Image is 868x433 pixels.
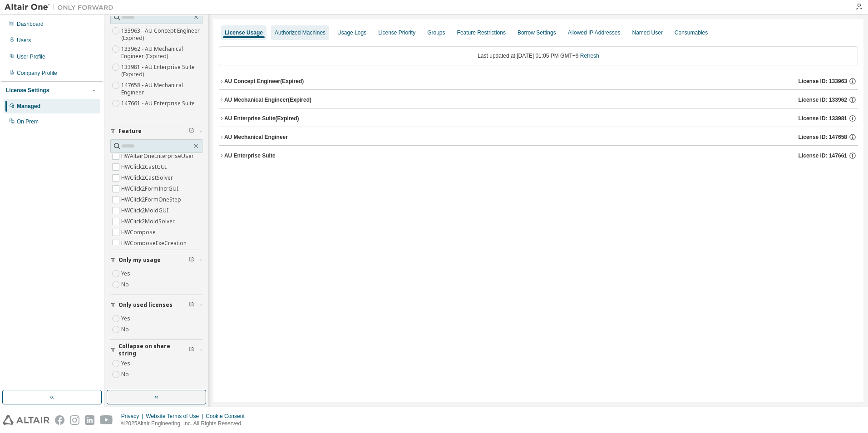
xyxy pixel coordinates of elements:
[3,415,49,425] img: altair_logo.svg
[427,29,445,36] div: Groups
[118,343,189,357] span: Collapse on share string
[17,118,39,125] div: On Prem
[632,29,662,36] div: Named User
[224,152,276,159] div: AU Enterprise Suite
[224,78,304,85] div: AU Concept Engineer (Expired)
[568,29,621,36] div: Allowed IP Addresses
[55,415,64,425] img: facebook.svg
[110,295,202,315] button: Only used licenses
[219,71,858,91] button: AU Concept Engineer(Expired)License ID: 133963
[110,340,202,360] button: Collapse on share string
[121,151,196,162] label: HWAltairOneEnterpriseUser
[121,324,131,335] label: No
[118,256,161,264] span: Only my usage
[121,205,170,216] label: HWClick2MoldGUI
[121,80,202,98] label: 147658 - AU Mechanical Engineer
[799,78,847,85] span: License ID: 133963
[121,268,132,279] label: Yes
[121,194,183,205] label: HWClick2FormOneStep
[110,250,202,270] button: Only my usage
[121,25,202,44] label: 133963 - AU Concept Engineer (Expired)
[121,98,197,109] label: 147661 - AU Enterprise Suite
[121,162,168,172] label: HWClick2CastGUI
[518,29,556,36] div: Borrow Settings
[457,29,506,36] div: Feature Restrictions
[121,183,180,194] label: HWClick2FormIncrGUI
[799,115,847,122] span: License ID: 133981
[224,115,299,122] div: AU Enterprise Suite (Expired)
[70,415,79,425] img: instagram.svg
[100,415,113,425] img: youtube.svg
[5,3,118,12] img: Altair One
[121,172,175,183] label: HWClick2CastSolver
[85,415,94,425] img: linkedin.svg
[110,121,202,141] button: Feature
[118,128,142,135] span: Feature
[121,369,131,380] label: No
[219,127,858,147] button: AU Mechanical EngineerLicense ID: 147658
[189,301,194,309] span: Clear filter
[17,37,31,44] div: Users
[121,62,202,80] label: 133981 - AU Enterprise Suite (Expired)
[224,133,288,141] div: AU Mechanical Engineer
[219,46,858,65] div: Last updated at: [DATE] 01:05 PM GMT+9
[146,413,206,420] div: Website Terms of Use
[17,53,45,60] div: User Profile
[580,53,599,59] a: Refresh
[121,238,188,249] label: HWComposeExeCreation
[219,90,858,110] button: AU Mechanical Engineer(Expired)License ID: 133962
[189,256,194,264] span: Clear filter
[219,108,858,128] button: AU Enterprise Suite(Expired)License ID: 133981
[121,279,131,290] label: No
[675,29,708,36] div: Consumables
[17,69,57,77] div: Company Profile
[6,87,49,94] div: License Settings
[121,216,177,227] label: HWClick2MoldSolver
[189,128,194,135] span: Clear filter
[121,313,132,324] label: Yes
[799,96,847,103] span: License ID: 133962
[17,20,44,28] div: Dashboard
[219,146,858,166] button: AU Enterprise SuiteLicense ID: 147661
[799,152,847,159] span: License ID: 147661
[17,103,40,110] div: Managed
[121,420,250,428] p: © 2025 Altair Engineering, Inc. All Rights Reserved.
[121,44,202,62] label: 133962 - AU Mechanical Engineer (Expired)
[275,29,325,36] div: Authorized Machines
[799,133,847,141] span: License ID: 147658
[225,29,263,36] div: License Usage
[121,413,146,420] div: Privacy
[378,29,415,36] div: License Priority
[121,358,132,369] label: Yes
[118,301,173,309] span: Only used licenses
[121,227,158,238] label: HWCompose
[224,96,311,103] div: AU Mechanical Engineer (Expired)
[337,29,366,36] div: Usage Logs
[206,413,250,420] div: Cookie Consent
[189,346,194,354] span: Clear filter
